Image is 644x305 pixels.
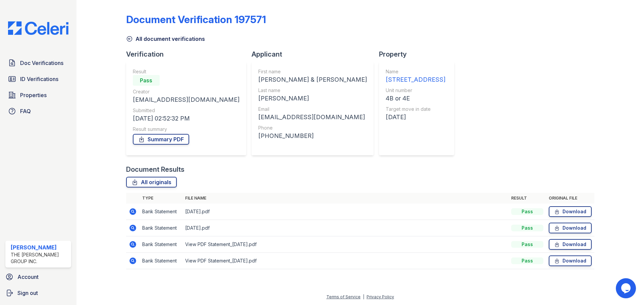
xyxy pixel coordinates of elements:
[386,75,445,84] div: [STREET_ADDRESS]
[386,68,445,84] a: Name [STREET_ADDRESS]
[549,255,592,266] a: Download
[511,241,543,248] div: Pass
[133,114,239,123] div: [DATE] 02:52:32 PM
[11,251,68,265] div: The [PERSON_NAME] Group Inc.
[133,68,239,75] div: Result
[363,294,364,299] div: |
[140,204,182,220] td: Bank Statement
[182,193,508,204] th: File name
[549,239,592,250] a: Download
[140,193,182,204] th: Type
[386,94,445,103] div: 4B or 4E
[182,236,508,253] td: View PDF Statement_[DATE].pdf
[126,50,252,59] div: Verification
[511,225,543,231] div: Pass
[258,125,367,131] div: Phone
[5,72,71,86] a: ID Verifications
[17,273,39,281] span: Account
[616,278,637,298] iframe: chat widget
[126,177,177,187] a: All originals
[126,13,266,25] div: Document Verification 197571
[508,193,546,204] th: Result
[5,104,71,118] a: FAQ
[3,21,74,35] img: CE_Logo_Blue-a8612792a0a2168367f1c8372b55b34899dd931a85d93a1a3d3e32e68fde9ad4.png
[546,193,594,204] th: Original file
[252,50,379,59] div: Applicant
[133,75,160,86] div: Pass
[5,56,71,70] a: Doc Verifications
[511,208,543,215] div: Pass
[258,112,367,122] div: [EMAIL_ADDRESS][DOMAIN_NAME]
[140,220,182,236] td: Bank Statement
[11,243,68,251] div: [PERSON_NAME]
[182,220,508,236] td: [DATE].pdf
[386,112,445,122] div: [DATE]
[258,106,367,112] div: Email
[182,253,508,269] td: View PDF Statement_[DATE].pdf
[386,106,445,112] div: Target move in date
[258,75,367,84] div: [PERSON_NAME] & [PERSON_NAME]
[140,236,182,253] td: Bank Statement
[133,126,239,133] div: Result summary
[3,286,74,300] a: Sign out
[133,95,239,104] div: [EMAIL_ADDRESS][DOMAIN_NAME]
[549,223,592,233] a: Download
[133,107,239,114] div: Submitted
[258,94,367,103] div: [PERSON_NAME]
[133,88,239,95] div: Creator
[258,68,367,75] div: First name
[133,134,189,145] a: Summary PDF
[258,131,367,141] div: [PHONE_NUMBER]
[379,50,460,59] div: Property
[258,87,367,94] div: Last name
[182,204,508,220] td: [DATE].pdf
[3,270,74,284] a: Account
[20,107,31,115] span: FAQ
[126,165,184,174] div: Document Results
[20,59,63,67] span: Doc Verifications
[549,206,592,217] a: Download
[126,35,205,43] a: All document verifications
[511,257,543,264] div: Pass
[140,253,182,269] td: Bank Statement
[20,75,58,83] span: ID Verifications
[5,88,71,102] a: Properties
[17,289,38,297] span: Sign out
[326,294,361,299] a: Terms of Service
[367,294,394,299] a: Privacy Policy
[386,87,445,94] div: Unit number
[20,91,47,99] span: Properties
[386,68,445,75] div: Name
